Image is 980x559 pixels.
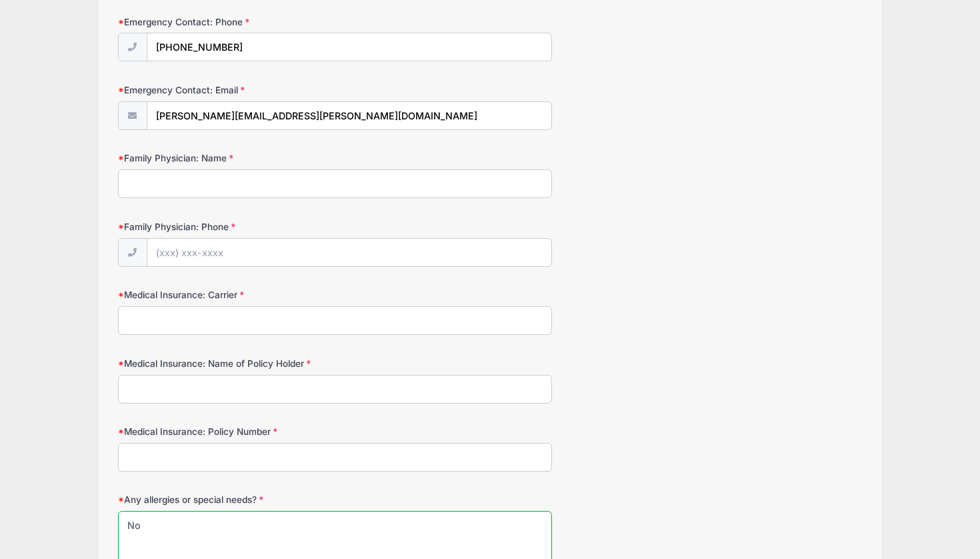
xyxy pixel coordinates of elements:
[118,83,366,97] label: Emergency Contact: Email
[118,493,366,506] label: Any allergies or special needs?
[118,357,366,370] label: Medical Insurance: Name of Policy Holder
[147,33,552,61] input: (xxx) xxx-xxxx
[147,238,552,267] input: (xxx) xxx-xxxx
[118,151,366,165] label: Family Physician: Name
[118,288,366,302] label: Medical Insurance: Carrier
[147,101,552,130] input: email@email.com
[118,220,366,233] label: Family Physician: Phone
[118,425,366,438] label: Medical Insurance: Policy Number
[118,15,366,29] label: Emergency Contact: Phone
